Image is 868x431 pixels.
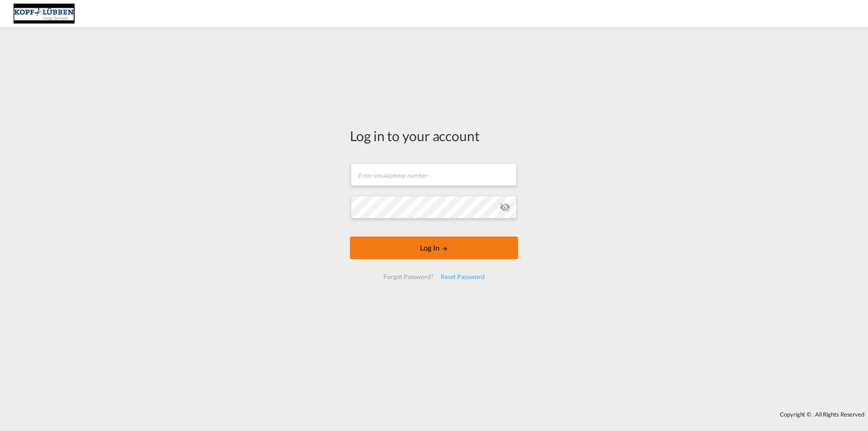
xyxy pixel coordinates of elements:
[380,269,437,285] div: Forgot Password?
[351,163,517,186] input: Enter email/phone number
[14,4,75,24] img: 25cf3bb0aafc11ee9c4fdbd399af7748.JPG
[350,237,518,259] button: LOGIN
[500,202,510,213] md-icon: icon-eye-off
[437,269,488,285] div: Reset Password
[350,126,518,145] div: Log in to your account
